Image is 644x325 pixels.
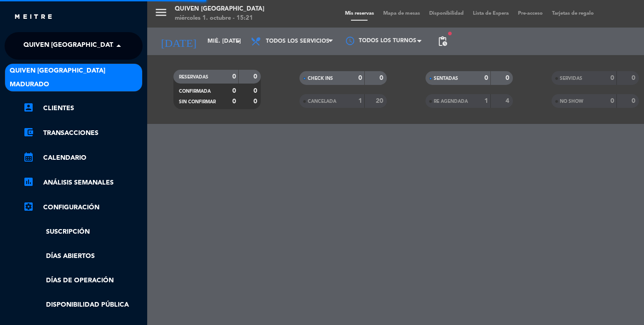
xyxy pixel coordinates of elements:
[23,152,143,163] a: calendar_monthCalendario
[23,176,34,187] i: assessment
[23,151,34,162] i: calendar_month
[23,251,143,262] a: Días abiertos
[23,36,119,56] span: Quiven [GEOGRAPHIC_DATA]
[14,14,53,21] img: MEITRE
[23,300,143,310] a: Disponibilidad pública
[10,79,49,90] span: Madurado
[23,177,143,188] a: assessmentANÁLISIS SEMANALES
[23,128,143,139] a: account_balance_walletTransacciones
[23,275,143,286] a: Días de Operación
[23,227,143,237] a: Suscripción
[23,102,34,113] i: account_box
[10,66,105,76] span: Quiven [GEOGRAPHIC_DATA]
[23,202,143,213] a: Configuración
[23,201,34,212] i: settings_applications
[23,127,34,138] i: account_balance_wallet
[23,103,143,114] a: account_boxClientes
